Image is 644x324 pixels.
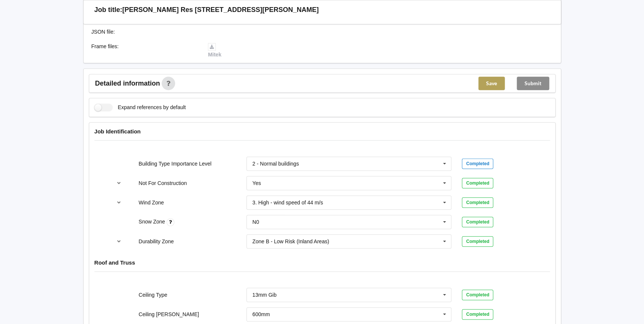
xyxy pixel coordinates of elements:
[462,290,493,300] div: Completed
[252,292,277,297] div: 13mm Gib
[139,219,167,225] label: Snow Zone
[252,200,323,205] div: 3. High - wind speed of 44 m/s
[462,309,493,320] div: Completed
[252,239,329,244] div: Zone B - Low Risk (Inland Areas)
[94,6,122,14] h3: Job title:
[208,43,221,58] a: Mitek
[139,200,164,206] label: Wind Zone
[252,312,270,317] div: 600mm
[94,128,550,135] h4: Job Identification
[112,176,126,190] button: reference-toggle
[86,28,203,36] div: JSON file :
[94,259,550,266] h4: Roof and Truss
[252,180,261,186] div: Yes
[462,158,493,169] div: Completed
[252,219,259,225] div: N0
[139,180,187,186] label: Not For Construction
[462,178,493,188] div: Completed
[139,238,174,244] label: Durability Zone
[139,161,211,167] label: Building Type Importance Level
[252,161,299,166] div: 2 - Normal buildings
[112,235,126,248] button: reference-toggle
[94,104,186,111] label: Expand references by default
[462,236,493,247] div: Completed
[139,311,199,317] label: Ceiling [PERSON_NAME]
[122,6,319,14] h3: [PERSON_NAME] Res [STREET_ADDRESS][PERSON_NAME]
[462,197,493,208] div: Completed
[112,196,126,209] button: reference-toggle
[462,217,493,227] div: Completed
[86,43,203,58] div: Frame files :
[139,292,167,298] label: Ceiling Type
[95,80,160,87] span: Detailed information
[478,77,505,90] button: Save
